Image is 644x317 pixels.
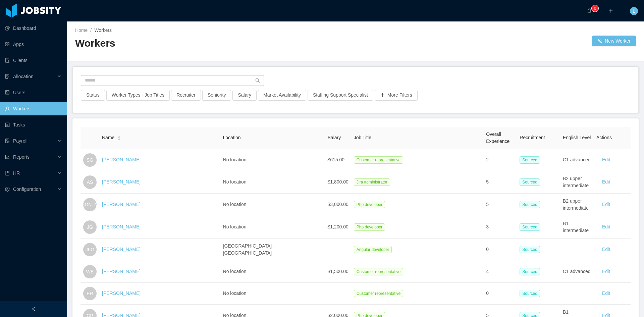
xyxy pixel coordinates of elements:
[520,201,540,208] span: Sourced
[13,138,28,144] span: Payroll
[5,38,62,51] a: icon: appstoreApps
[328,224,348,229] span: $1,200.00
[354,246,392,253] span: Angular developer
[520,290,543,296] a: Sourced
[220,149,325,171] td: No location
[220,283,325,305] td: No location
[486,131,509,144] span: Overall Experience
[602,224,610,229] a: Edit
[5,74,10,79] i: icon: solution
[520,268,540,275] span: Sourced
[608,8,613,13] i: icon: plus
[354,268,403,275] span: Customer representative
[602,202,610,207] a: Edit
[5,86,62,99] a: icon: robotUsers
[328,179,348,184] span: $1,800.00
[520,157,543,162] a: Sourced
[13,74,34,79] span: Allocation
[220,194,325,216] td: No location
[592,5,598,12] sup: 0
[117,135,121,137] i: icon: caret-up
[520,178,540,186] span: Sourced
[354,135,371,140] span: Job Title
[202,90,231,101] button: Seniority
[102,134,114,141] span: Name
[220,239,325,261] td: [GEOGRAPHIC_DATA] - [GEOGRAPHIC_DATA]
[220,171,325,194] td: No location
[520,179,543,184] a: Sourced
[328,202,348,207] span: $3,000.00
[483,149,517,171] td: 2
[560,149,594,171] td: C1 advanced
[520,223,540,231] span: Sourced
[354,178,390,186] span: Jira administrator
[602,290,610,296] a: Edit
[5,102,62,115] a: icon: userWorkers
[171,90,201,101] button: Recruiter
[354,290,403,297] span: Customer representative
[117,138,121,140] i: icon: caret-down
[70,198,109,211] span: [PERSON_NAME]
[328,135,341,140] span: Salary
[354,201,385,208] span: Php developer
[5,171,10,175] i: icon: book
[587,8,592,13] i: icon: bell
[602,247,610,252] a: Edit
[602,269,610,274] a: Edit
[602,179,610,184] a: Edit
[13,170,20,176] span: HR
[592,36,636,46] button: icon: usergroup-addNew Worker
[563,135,591,140] span: English Level
[520,247,543,252] a: Sourced
[86,243,94,256] span: JFG
[328,157,345,162] span: $615.00
[81,90,105,101] button: Status
[354,156,403,164] span: Customer representative
[255,78,260,83] i: icon: search
[223,135,241,140] span: Location
[520,269,543,274] a: Sourced
[328,269,348,274] span: $1,500.00
[75,37,356,50] h2: Workers
[483,239,517,261] td: 0
[483,216,517,239] td: 3
[308,90,373,101] button: Staffing Support Specialist
[102,157,141,162] a: [PERSON_NAME]
[87,153,93,167] span: SG
[117,135,121,140] div: Sort
[520,246,540,253] span: Sourced
[560,171,594,194] td: B2 upper intermediate
[94,28,112,33] span: Workers
[520,202,543,207] a: Sourced
[602,157,610,162] a: Edit
[520,290,540,297] span: Sourced
[87,287,93,300] span: ER
[75,28,88,33] a: Home
[560,261,594,283] td: C1 advanced
[5,118,62,131] a: icon: profileTasks
[106,90,170,101] button: Worker Types - Job Titles
[87,220,93,234] span: JG
[13,154,30,160] span: Reports
[258,90,306,101] button: Market Availability
[86,265,94,278] span: WE
[560,216,594,239] td: B1 intermediate
[354,223,385,231] span: Php developer
[102,269,141,274] a: [PERSON_NAME]
[633,7,635,15] span: L
[102,224,141,229] a: [PERSON_NAME]
[520,156,540,164] span: Sourced
[520,224,543,229] a: Sourced
[5,155,10,159] i: icon: line-chart
[483,194,517,216] td: 5
[375,90,418,101] button: icon: plusMore Filters
[102,202,141,207] a: [PERSON_NAME]
[483,261,517,283] td: 4
[220,216,325,239] td: No location
[5,54,62,67] a: icon: auditClients
[5,139,10,143] i: icon: file-protect
[483,283,517,305] td: 0
[483,171,517,194] td: 5
[560,194,594,216] td: B2 upper intermediate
